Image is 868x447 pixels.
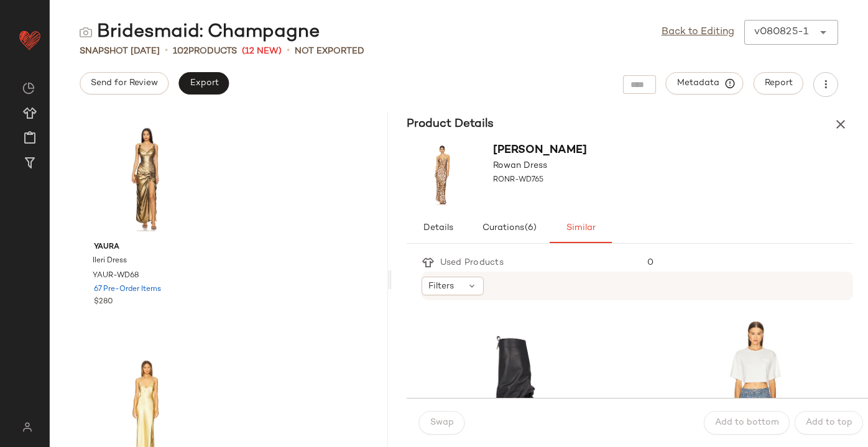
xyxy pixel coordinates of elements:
span: Curations [481,223,537,233]
span: YAUR-WD68 [93,270,139,282]
span: Filters [428,280,454,293]
span: Not Exported [295,45,364,58]
span: Details [422,223,453,233]
h3: Product Details [392,116,509,133]
img: RONR-WD765_V1.jpg [407,142,478,208]
button: Report [754,72,803,94]
span: 67 Pre-Order Items [94,284,161,295]
div: Products [173,45,237,58]
img: svg%3e [22,82,35,94]
span: • [165,44,168,58]
span: Metadata [676,78,733,89]
button: Metadata [666,72,744,94]
div: Bridesmaid: Champagne [80,20,320,45]
a: Back to Editing [662,25,734,40]
img: ATTF-WZ110_V1.jpg [463,315,589,430]
span: YAURA [94,242,200,253]
img: svg%3e [80,26,92,39]
span: Ileri Dress [93,256,127,267]
span: Similar [566,223,596,233]
span: (12 New) [242,45,282,58]
img: heart_red.DM2ytmEG.svg [17,27,42,52]
span: RONR-WD765 [493,175,543,186]
span: • [287,44,290,58]
span: (6) [524,223,537,233]
span: $280 [94,297,113,308]
button: Send for Review [80,72,169,94]
div: 0 [637,256,853,269]
span: Export [189,78,218,88]
span: Snapshot [DATE] [80,45,160,58]
span: 102 [173,47,188,56]
div: v080825-1 [754,25,808,40]
span: Report [764,78,793,88]
button: Export [178,72,229,94]
img: YAUR-WD68_V1.jpg [84,121,210,237]
img: RXJR-WS9_V1.jpg [693,315,819,430]
div: Used Products [434,256,514,269]
span: [PERSON_NAME] [493,144,587,156]
img: svg%3e [15,422,39,432]
span: Send for Review [90,78,158,88]
span: Rowan Dress [493,159,547,172]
